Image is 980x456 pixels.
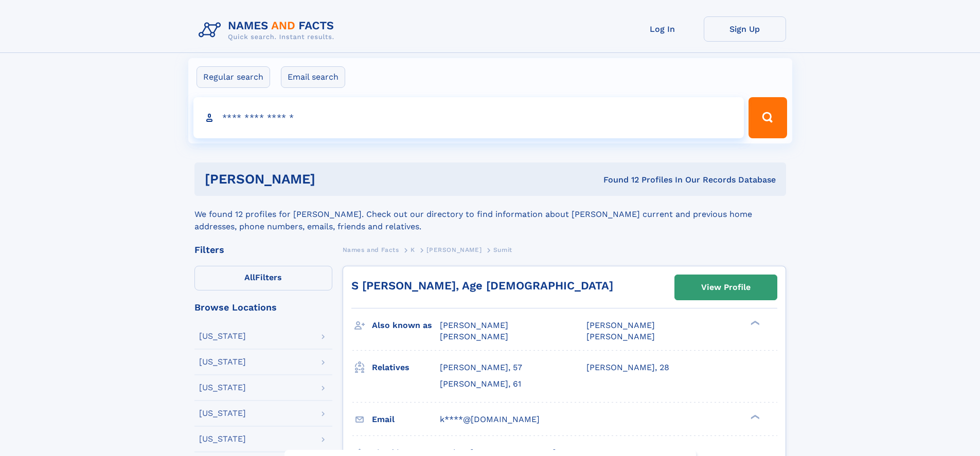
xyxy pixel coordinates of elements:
[748,320,760,326] div: ❯
[194,245,332,254] div: Filters
[351,279,613,292] a: S [PERSON_NAME], Age [DEMOGRAPHIC_DATA]
[372,317,440,334] h3: Also known as
[244,272,255,282] span: All
[749,97,787,138] button: Search Button
[205,173,459,186] h1: [PERSON_NAME]
[459,174,776,186] div: Found 12 Profiles In Our Records Database
[675,275,777,300] a: View Profile
[426,246,482,253] span: [PERSON_NAME]
[194,266,332,290] label: Filters
[343,243,399,256] a: Names and Facts
[426,243,482,256] a: [PERSON_NAME]
[440,362,522,373] a: [PERSON_NAME], 57
[411,243,415,256] a: K
[199,332,246,340] div: [US_STATE]
[197,66,270,88] label: Regular search
[440,332,508,341] span: [PERSON_NAME]
[586,320,655,330] span: [PERSON_NAME]
[199,358,246,366] div: [US_STATE]
[193,97,744,138] input: search input
[411,246,415,253] span: K
[586,362,669,373] a: [PERSON_NAME], 28
[194,303,332,312] div: Browse Locations
[281,66,345,88] label: Email search
[701,276,751,299] div: View Profile
[372,411,440,428] h3: Email
[199,409,246,417] div: [US_STATE]
[199,384,246,392] div: [US_STATE]
[199,435,246,443] div: [US_STATE]
[704,16,786,42] a: Sign Up
[440,378,521,390] a: [PERSON_NAME], 61
[194,16,343,44] img: Logo Names and Facts
[440,320,508,330] span: [PERSON_NAME]
[194,196,786,233] div: We found 12 profiles for [PERSON_NAME]. Check out our directory to find information about [PERSON...
[586,332,655,341] span: [PERSON_NAME]
[493,246,512,253] span: Sumit
[372,359,440,376] h3: Relatives
[621,16,704,42] a: Log In
[748,413,760,420] div: ❯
